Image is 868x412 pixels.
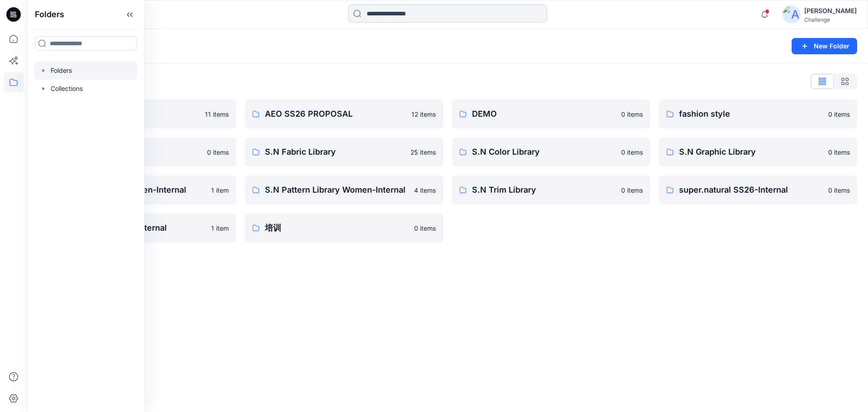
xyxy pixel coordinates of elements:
[452,99,650,128] a: DEMO0 items
[414,185,436,195] p: 4 items
[621,147,643,157] p: 0 items
[245,213,443,242] a: 培训0 items
[452,175,650,204] a: S.N Trim Library0 items
[472,184,616,196] p: S.N Trim Library
[411,109,436,119] p: 12 items
[265,108,406,120] p: AEO SS26 PROPOSAL
[679,146,823,158] p: S.N Graphic Library
[245,175,443,204] a: S.N Pattern Library Women-Internal4 items
[783,5,801,24] img: avatar
[410,147,436,157] p: 25 items
[245,99,443,128] a: AEO SS26 PROPOSAL12 items
[679,184,823,196] p: super.natural SS26-Internal
[265,146,405,158] p: S.N Fabric Library
[452,137,650,166] a: S.N Color Library0 items
[245,137,443,166] a: S.N Fabric Library25 items
[828,147,850,157] p: 0 items
[211,223,229,233] p: 1 item
[211,185,229,195] p: 1 item
[679,108,823,120] p: fashion style
[472,146,616,158] p: S.N Color Library
[804,16,857,23] div: Challenge
[828,109,850,119] p: 0 items
[659,99,857,128] a: fashion style0 items
[414,223,436,233] p: 0 items
[621,109,643,119] p: 0 items
[659,137,857,166] a: S.N Graphic Library0 items
[804,5,857,16] div: [PERSON_NAME]
[792,38,857,54] button: New Folder
[472,108,616,120] p: DEMO
[265,184,409,196] p: S.N Pattern Library Women-Internal
[621,185,643,195] p: 0 items
[659,175,857,204] a: super.natural SS26-Internal0 items
[828,185,850,195] p: 0 items
[205,109,229,119] p: 11 items
[207,147,229,157] p: 0 items
[265,222,409,234] p: 培训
